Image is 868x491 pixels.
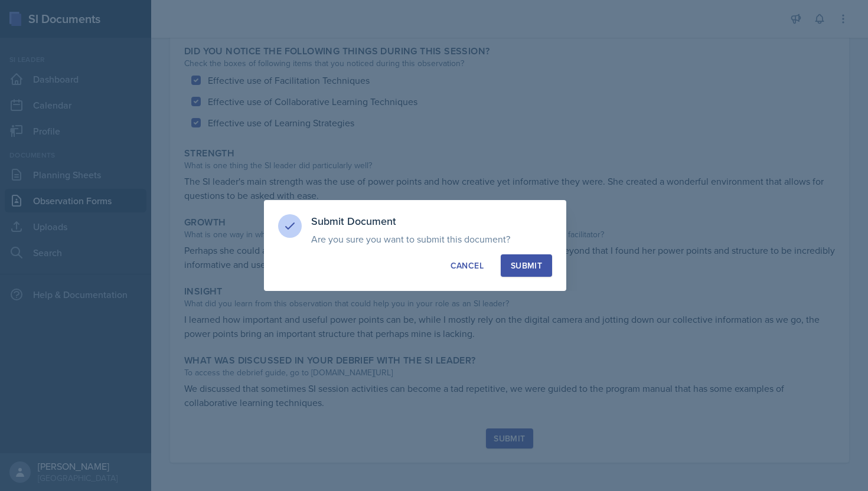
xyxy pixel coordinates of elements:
div: Cancel [451,260,484,271]
p: Are you sure you want to submit this document? [311,233,552,245]
button: Cancel [440,254,494,277]
button: Submit [501,254,552,277]
div: Submit [511,260,542,271]
h3: Submit Document [311,214,552,228]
